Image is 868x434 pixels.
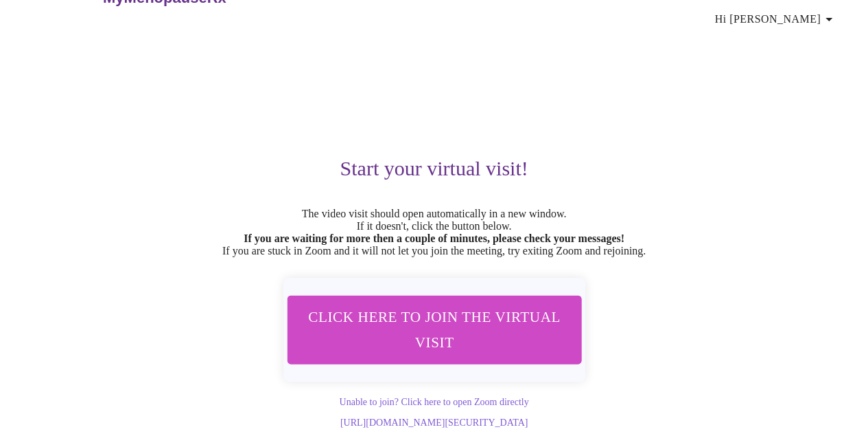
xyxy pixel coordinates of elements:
[22,157,846,180] h3: Start your virtual visit!
[287,296,581,365] button: Click here to join the virtual visit
[715,10,837,29] span: Hi [PERSON_NAME]
[244,232,624,244] strong: If you are waiting for more then a couple of minutes, please check your messages!
[340,417,528,428] a: [URL][DOMAIN_NAME][SECURITY_DATA]
[22,208,846,257] p: The video visit should open automatically in a new window. If it doesn't, click the button below....
[305,305,563,356] span: Click here to join the virtual visit
[339,397,528,407] a: Unable to join? Click here to open Zoom directly
[709,6,843,33] button: Hi [PERSON_NAME]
